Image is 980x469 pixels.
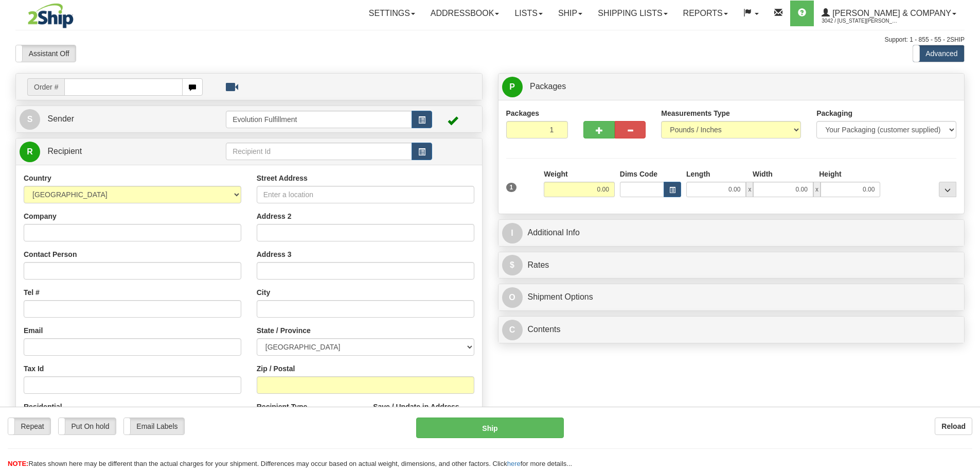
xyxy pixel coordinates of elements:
[686,169,710,179] label: Length
[24,325,43,336] label: Email
[423,1,507,26] a: Addressbook
[675,1,736,26] a: Reports
[226,111,412,128] input: Sender Id
[502,255,523,275] span: $
[20,109,226,130] a: S Sender
[590,1,675,26] a: Shipping lists
[502,320,523,340] span: C
[939,182,956,197] div: ...
[502,287,961,308] a: OShipment Options
[913,45,964,62] label: Advanced
[935,418,972,435] button: Reload
[257,211,292,221] label: Address 2
[530,82,566,91] span: Packages
[20,109,40,130] span: S
[502,76,961,97] a: P Packages
[502,223,523,244] span: I
[8,418,50,435] label: Repeat
[753,169,773,179] label: Width
[27,78,64,96] span: Order #
[361,1,423,26] a: Settings
[502,222,961,244] a: IAdditional Info
[506,108,540,118] label: Packages
[15,3,86,29] img: logo3042.jpg
[507,1,550,26] a: Lists
[257,186,474,203] input: Enter a location
[24,173,51,183] label: Country
[257,363,295,374] label: Zip / Postal
[941,422,966,430] b: Reload
[24,287,40,298] label: Tel #
[416,418,564,438] button: Ship
[544,169,567,179] label: Weight
[502,255,961,276] a: $Rates
[661,108,730,118] label: Measurements Type
[620,169,657,179] label: Dims Code
[59,418,116,435] label: Put On hold
[20,141,203,162] a: R Recipient
[20,142,40,162] span: R
[226,143,412,160] input: Recipient Id
[257,402,308,412] label: Recipient Type
[822,16,899,26] span: 3042 / [US_STATE][PERSON_NAME]
[16,45,76,62] label: Assistant Off
[24,249,77,259] label: Contact Person
[124,418,184,435] label: Email Labels
[506,183,517,192] span: 1
[814,1,964,26] a: [PERSON_NAME] & Company 3042 / [US_STATE][PERSON_NAME]
[746,182,753,197] span: x
[373,402,474,422] label: Save / Update in Address Book
[257,249,292,259] label: Address 3
[257,325,311,336] label: State / Province
[502,77,523,97] span: P
[257,287,270,298] label: City
[257,173,308,183] label: Street Address
[502,319,961,340] a: CContents
[47,147,82,155] span: Recipient
[830,9,951,18] span: [PERSON_NAME] & Company
[24,211,57,221] label: Company
[24,363,44,374] label: Tax Id
[956,182,979,287] iframe: chat widget
[813,182,821,197] span: x
[24,402,62,412] label: Residential
[502,287,523,308] span: O
[550,1,590,26] a: Ship
[816,108,852,118] label: Packaging
[47,114,74,123] span: Sender
[15,36,965,44] div: Support: 1 - 855 - 55 - 2SHIP
[8,460,28,467] span: NOTE:
[819,169,842,179] label: Height
[507,460,521,467] a: here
